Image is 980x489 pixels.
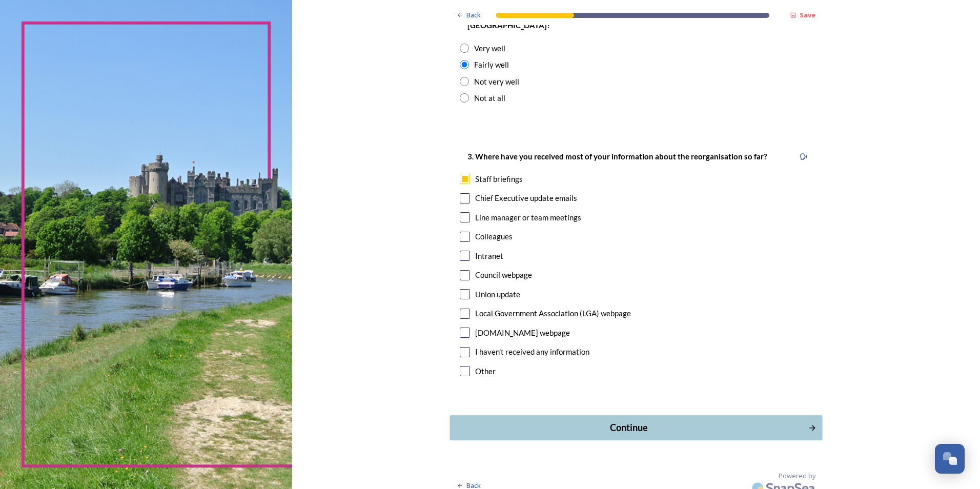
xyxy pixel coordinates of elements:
[475,212,581,223] div: Line manager or team meetings
[474,76,519,88] div: Not very well
[456,421,803,435] div: Continue
[450,415,822,440] button: Continue
[475,173,523,185] div: Staff briefings
[475,231,513,242] div: Colleagues
[466,10,481,20] span: Back
[467,152,767,161] strong: 3. Where have you received most of your information about the reorganisation so far?
[475,192,577,204] div: Chief Executive update emails
[474,43,505,54] div: Very well
[779,471,815,481] span: Powered by
[475,365,496,377] div: Other
[475,327,570,339] div: [DOMAIN_NAME] webpage
[475,308,631,319] div: Local Government Association (LGA) webpage
[474,92,505,104] div: Not at all
[935,444,965,474] button: Open Chat
[474,59,509,71] div: Fairly well
[475,289,520,300] div: Union update
[475,269,532,281] div: Council webpage
[475,346,589,358] div: I haven't received any information
[800,10,815,19] strong: Save
[475,250,503,262] div: Intranet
